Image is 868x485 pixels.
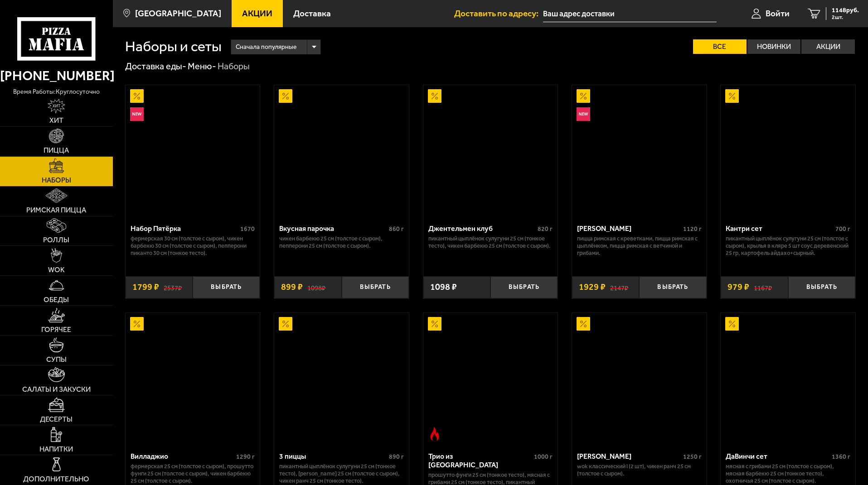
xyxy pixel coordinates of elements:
p: Фермерская 30 см (толстое с сыром), Чикен Барбекю 30 см (толстое с сыром), Пепперони Пиканто 30 с... [131,235,255,257]
span: 1098 ₽ [430,283,457,292]
span: 820 г [538,225,553,233]
div: [PERSON_NAME] [577,452,681,461]
button: Выбрать [639,276,706,298]
span: WOK [48,266,65,274]
a: АкционныйДжентельмен клуб [423,85,558,217]
a: АкционныйВилла Капри [572,313,707,445]
div: Трио из [GEOGRAPHIC_DATA] [428,452,532,469]
span: 2 шт. [832,14,859,20]
button: Выбрать [490,276,558,298]
label: Все [693,39,747,54]
span: 1000 г [534,453,553,461]
a: АкционныйНовинкаМама Миа [572,85,707,217]
span: Римская пицца [26,206,86,214]
span: 1929 ₽ [579,283,606,292]
span: Десерты [40,416,73,423]
s: 2537 ₽ [164,283,182,292]
div: ДаВинчи сет [726,452,829,461]
div: Вкусная парочка [279,224,387,233]
a: Акционный3 пиццы [274,313,409,445]
a: АкционныйКантри сет [721,85,855,217]
s: 2147 ₽ [610,283,628,292]
img: Акционный [725,89,739,103]
span: 1799 ₽ [132,283,159,292]
a: АкционныйОстрое блюдоТрио из Рио [423,313,558,445]
span: Сначала популярные [236,38,296,56]
label: Акции [801,39,855,54]
a: Доставка еды- [125,61,186,72]
img: Акционный [725,317,739,331]
span: Наборы [42,177,71,184]
a: АкционныйДаВинчи сет [721,313,855,445]
p: Пикантный цыплёнок сулугуни 25 см (толстое с сыром), крылья в кляре 5 шт соус деревенский 25 гр, ... [726,235,850,257]
span: 1290 г [236,453,255,461]
span: 1360 г [832,453,850,461]
p: Пицца Римская с креветками, Пицца Римская с цыплёнком, Пицца Римская с ветчиной и грибами. [577,235,702,257]
a: АкционныйНовинкаНабор Пятёрка [126,85,260,217]
p: Пикантный цыплёнок сулугуни 25 см (тонкое тесто), Чикен Барбекю 25 см (толстое с сыром). [428,235,553,250]
img: Акционный [428,89,441,103]
span: 979 ₽ [727,283,749,292]
img: Новинка [130,107,144,121]
span: Обеды [44,296,69,303]
span: Доставка [293,9,331,18]
p: Wok классический L (2 шт), Чикен Ранч 25 см (толстое с сыром). [577,463,702,477]
div: [PERSON_NAME] [577,224,681,233]
label: Новинки [747,39,801,54]
div: 3 пиццы [279,452,387,461]
span: 1250 г [683,453,702,461]
span: Супы [46,356,67,363]
div: Набор Пятёрка [131,224,238,233]
a: Меню- [188,61,216,72]
span: Салаты и закуски [22,386,91,393]
span: Роллы [43,236,69,244]
h1: Наборы и сеты [125,39,222,54]
input: Ваш адрес доставки [543,5,717,22]
a: АкционныйВкусная парочка [274,85,409,217]
button: Выбрать [342,276,409,298]
s: 1167 ₽ [754,283,772,292]
div: Наборы [218,61,250,72]
span: Хит [49,117,63,124]
img: Акционный [428,317,441,331]
span: 860 г [389,225,404,233]
div: Вилладжио [131,452,234,461]
span: Горячее [41,326,71,333]
img: Акционный [279,317,292,331]
div: Джентельмен клуб [428,224,536,233]
img: Акционный [130,317,144,331]
span: Напитки [39,446,73,453]
s: 1098 ₽ [307,283,325,292]
p: Пикантный цыплёнок сулугуни 25 см (тонкое тесто), [PERSON_NAME] 25 см (толстое с сыром), Чикен Ра... [279,463,404,485]
a: АкционныйВилладжио [126,313,260,445]
p: Чикен Барбекю 25 см (толстое с сыром), Пепперони 25 см (толстое с сыром). [279,235,404,250]
img: Акционный [130,89,144,103]
span: 899 ₽ [281,283,303,292]
img: Акционный [577,317,590,331]
span: Акции [242,9,272,18]
span: 1120 г [683,225,702,233]
span: 1148 руб. [832,7,859,14]
div: Кантри сет [726,224,833,233]
img: Акционный [279,89,292,103]
span: [GEOGRAPHIC_DATA] [135,9,221,18]
button: Выбрать [193,276,260,298]
span: Доставить по адресу: [454,9,543,18]
p: Фермерская 25 см (толстое с сыром), Прошутто Фунги 25 см (толстое с сыром), Чикен Барбекю 25 см (... [131,463,255,485]
span: 700 г [835,225,850,233]
span: Войти [766,9,790,18]
img: Акционный [577,89,590,103]
img: Новинка [577,107,590,121]
span: Дополнительно [23,475,89,483]
span: Пицца [44,147,69,154]
p: Мясная с грибами 25 см (толстое с сыром), Мясная Барбекю 25 см (тонкое тесто), Охотничья 25 см (т... [726,463,850,485]
span: 890 г [389,453,404,461]
button: Выбрать [788,276,855,298]
img: Острое блюдо [428,427,441,441]
span: 1670 [240,225,255,233]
